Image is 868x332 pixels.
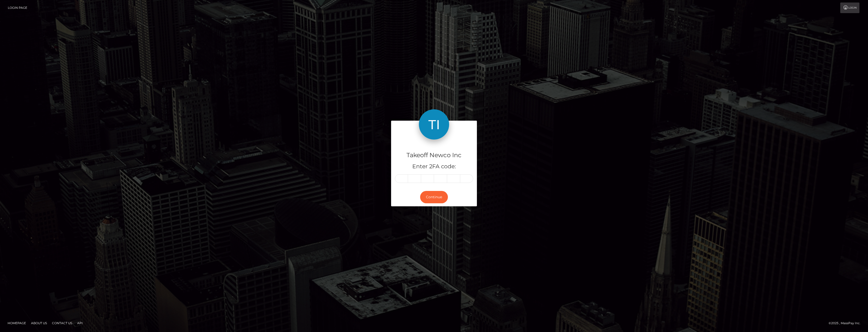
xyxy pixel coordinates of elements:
a: Login [840,3,859,13]
a: About Us [29,319,49,327]
h5: Enter 2FA code: [395,163,473,171]
a: Login Page [8,3,27,13]
h4: Takeoff Newco Inc [395,151,473,160]
a: API [75,319,85,327]
div: © 2025 , MassPay Inc. [829,320,864,326]
a: Contact Us [50,319,74,327]
img: Takeoff Newco Inc [419,109,449,140]
a: Homepage [6,319,28,327]
button: Continue [420,191,448,203]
